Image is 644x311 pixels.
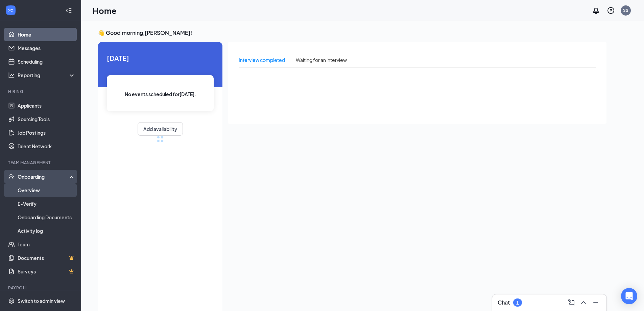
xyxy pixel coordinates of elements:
div: Open Intercom Messenger [621,288,637,304]
div: Reporting [18,72,76,79]
a: Overview [18,183,75,197]
div: Waiting for an interview [296,56,347,64]
a: SurveysCrown [18,265,75,278]
div: SS [623,7,628,13]
a: E-Verify [18,197,75,210]
h3: Chat [498,299,510,306]
a: Home [18,28,75,41]
svg: Notifications [592,6,600,15]
a: DocumentsCrown [18,251,75,265]
h3: 👋 Good morning, [PERSON_NAME] ! [98,29,606,37]
span: No events scheduled for [DATE] . [125,90,196,98]
a: Scheduling [18,55,75,68]
div: Interview completed [239,56,285,64]
a: Sourcing Tools [18,112,75,126]
a: Talent Network [18,139,75,153]
button: ChevronUp [578,297,589,308]
a: Activity log [18,224,75,238]
svg: Collapse [65,7,72,14]
button: Add availability [138,122,183,136]
a: Messages [18,41,75,55]
div: Hiring [8,89,74,94]
svg: Settings [8,297,15,304]
div: Switch to admin view [18,297,65,304]
div: Payroll [8,285,74,291]
a: Job Postings [18,126,75,139]
svg: Analysis [8,72,15,79]
svg: ComposeMessage [567,298,575,307]
a: Applicants [18,99,75,112]
a: Onboarding Documents [18,210,75,224]
div: Onboarding [18,173,70,180]
svg: ChevronUp [579,298,588,307]
div: loading meetings... [157,136,164,142]
a: Team [18,238,75,251]
svg: QuestionInfo [607,6,615,15]
button: ComposeMessage [566,297,577,308]
div: 1 [516,300,519,306]
button: Minimize [590,297,601,308]
svg: WorkstreamLogo [7,7,14,14]
span: [DATE] [107,53,214,63]
div: Team Management [8,160,74,165]
svg: Minimize [592,298,600,307]
h1: Home [93,5,117,16]
svg: UserCheck [8,173,15,180]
